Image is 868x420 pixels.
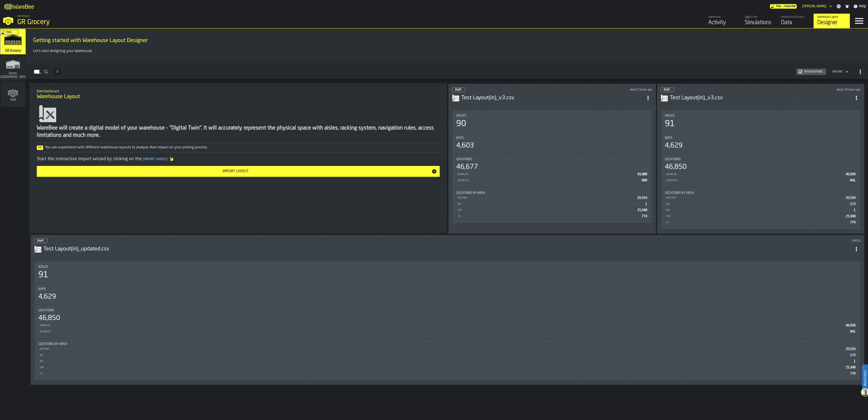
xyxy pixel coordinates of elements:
[665,191,857,195] div: Title
[33,48,861,54] p: Let's start designing your Warehouse
[38,342,67,346] span: Locations by Area
[661,187,860,229] div: stat-Locations by Area
[33,37,148,44] span: Getting started with Warehouse Layout Designer
[665,195,857,201] div: StatList-item-BOTTOM
[456,163,478,171] div: 46,677
[35,339,860,380] div: stat-Locations by Area
[457,173,636,176] div: Enabled
[38,342,856,346] div: Title
[666,209,852,212] div: MA
[850,14,868,28] label: button-toggle-Menu
[39,348,844,351] div: BOTTOM
[38,309,856,312] div: Title
[456,157,648,161] div: Title
[6,31,12,34] span: Trial
[854,209,856,212] span: 1
[33,86,443,103] div: title-Warehouse Layout
[665,136,857,140] div: Title
[461,94,644,102] h3: Test Layout(in)_v3.csv
[559,88,652,91] div: Updated: 9/5/2025, 12:22:00 PM Created: 8/29/2025, 5:29:58 PM
[666,173,844,176] div: Enabled
[38,287,46,291] span: Bays
[39,324,844,327] div: Enabled
[850,202,856,206] span: 173
[456,157,472,161] span: Locations
[850,354,856,357] span: 173
[708,19,737,26] div: Activity
[38,314,60,322] div: 46,850
[666,179,848,182] div: Disabled
[665,114,675,117] span: Aisles
[37,93,80,100] span: Warehouse Layout
[38,364,856,370] div: StatList-item-TOP
[17,18,140,26] div: GR Grocery
[831,69,849,75] div: DropdownMenuValue-4
[846,366,856,369] span: 25,348
[661,109,861,230] section: card-LayoutDashboardCard
[43,245,852,253] div: Test Layout(in)_updated.csv
[850,372,856,375] span: 774
[37,145,43,150] span: Tip:
[457,197,636,200] div: BOTTOM
[38,352,856,358] div: StatList-item-DR
[782,5,783,8] span: —
[665,114,857,117] div: Title
[30,83,447,233] div: ItemListCard-
[777,14,814,28] a: link-to-/wh/i/e451d98b-95f6-4604-91ff-c80219f9c36d/data
[800,4,833,9] div: DropdownMenuValue-Sandhya Gopakumar
[39,366,844,369] div: TOP
[814,14,850,28] a: link-to-/wh/i/e451d98b-95f6-4604-91ff-c80219f9c36d/designer
[846,324,856,327] span: 46,009
[846,196,856,200] span: 20,554
[666,197,844,200] div: BOTTOM
[38,346,856,352] div: StatList-item-BOTTOM
[10,98,16,102] span: Add
[854,360,856,363] span: 1
[843,4,851,9] label: button-toggle-Notifications
[665,201,857,207] div: StatList-item-DR
[143,158,144,161] span: [
[38,293,56,301] div: 4,629
[37,145,440,150] div: You can experiment with different warehouse layouts to analyse their impact on your picking process.
[705,14,741,28] a: link-to-/wh/i/e451d98b-95f6-4604-91ff-c80219f9c36d/feed/
[745,15,774,19] div: Digital Twin
[39,169,432,174] div: Import Layout
[770,4,797,9] div: Menu Subscription
[661,154,860,187] div: stat-Locations
[741,14,777,28] a: link-to-/wh/i/e451d98b-95f6-4604-91ff-c80219f9c36d/simulations
[637,209,647,212] span: 25,348
[38,322,856,328] div: StatList-item-Enabled
[448,84,656,234] div: ItemListCard-DashboardItemContainer
[817,19,846,26] div: Designer
[776,5,781,8] span: Trial
[456,171,648,177] div: StatList-item-Enabled
[803,70,824,73] div: Integrations
[664,88,670,91] span: Draft
[456,136,464,140] span: Bays
[665,207,857,213] div: StatList-item-MA
[453,154,652,187] div: stat-Locations
[26,28,868,63] div: ItemListCard-
[661,110,860,132] div: stat-Aisles
[456,191,648,195] div: Title
[784,5,796,8] span: Subscribe
[0,29,26,55] a: link-to-/wh/i/e451d98b-95f6-4604-91ff-c80219f9c36d/simulations
[850,221,856,224] span: 774
[39,372,848,375] div: TZ
[35,284,860,305] div: stat-Bays
[457,203,644,206] div: MA
[39,330,848,333] div: Disabled
[745,19,774,26] div: Simulations
[56,70,58,73] span: 3
[38,270,48,280] div: 91
[453,110,652,132] div: stat-Aisles
[665,119,675,128] div: 91
[52,68,63,75] div: ButtonLoadMore-Load More-Prev-First-Last
[17,15,30,18] span: Warehouse
[142,158,168,161] span: Import Layout
[859,4,866,9] span: Help
[38,265,856,269] div: Title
